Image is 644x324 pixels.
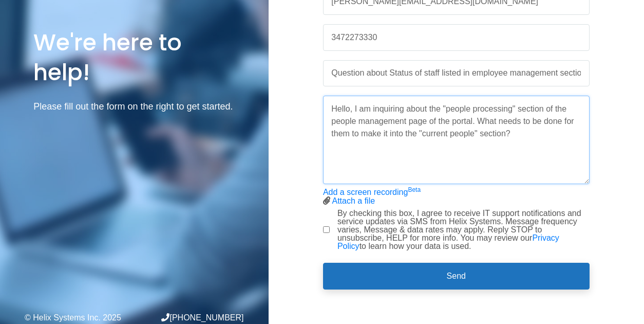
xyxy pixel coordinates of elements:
[323,24,590,51] input: Phone Number
[408,186,421,193] sup: Beta
[323,60,590,87] input: Subject
[337,233,559,250] a: Privacy Policy
[323,188,421,196] a: Add a screen recordingBeta
[323,263,590,290] button: Send
[337,209,590,250] label: By checking this box, I agree to receive IT support notifications and service updates via SMS fro...
[25,314,134,322] div: © Helix Systems Inc. 2025
[33,99,235,114] p: Please fill out the form on the right to get started.
[134,313,243,322] div: [PHONE_NUMBER]
[332,196,375,205] a: Attach a file
[33,28,235,86] h1: We're here to help!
